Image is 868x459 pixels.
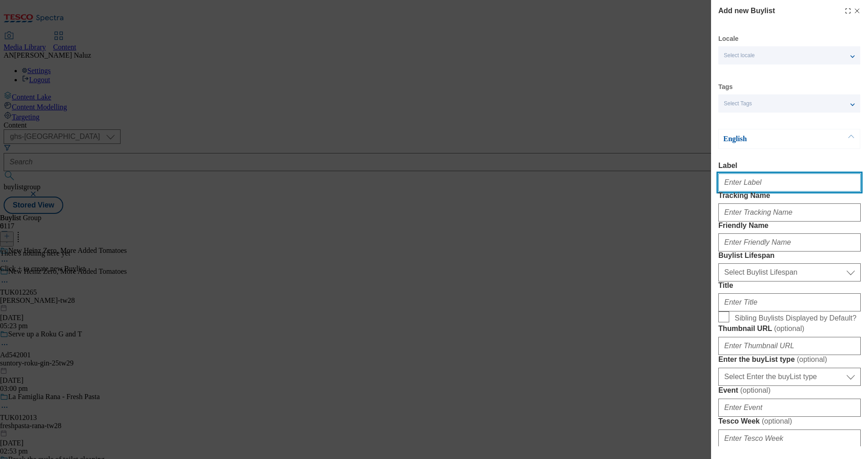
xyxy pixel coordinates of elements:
[718,192,861,200] label: Tracking Name
[718,222,861,230] label: Friendly Name
[735,314,857,322] span: Sibling Buylists Displayed by Default?
[723,134,819,143] p: English
[718,355,861,364] label: Enter the buyList type
[724,52,755,59] span: Select locale
[718,46,860,64] button: Select locale
[718,36,738,41] label: Locale
[718,293,861,311] input: Enter Title
[718,281,861,290] label: Title
[718,5,775,16] h4: Add new Buylist
[718,337,861,355] input: Enter Thumbnail URL
[718,429,861,448] input: Enter Tesco Week
[718,233,861,252] input: Enter Friendly Name
[718,386,861,395] label: Event
[718,399,861,417] input: Enter Event
[718,94,860,113] button: Select Tags
[774,325,804,332] span: ( optional )
[724,100,752,107] span: Select Tags
[718,252,861,260] label: Buylist Lifespan
[718,84,733,89] label: Tags
[718,203,861,222] input: Enter Tracking Name
[718,173,861,192] input: Enter Label
[762,417,792,425] span: ( optional )
[718,324,861,333] label: Thumbnail URL
[718,162,861,170] label: Label
[797,355,827,363] span: ( optional )
[718,417,861,426] label: Tesco Week
[740,386,771,394] span: ( optional )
